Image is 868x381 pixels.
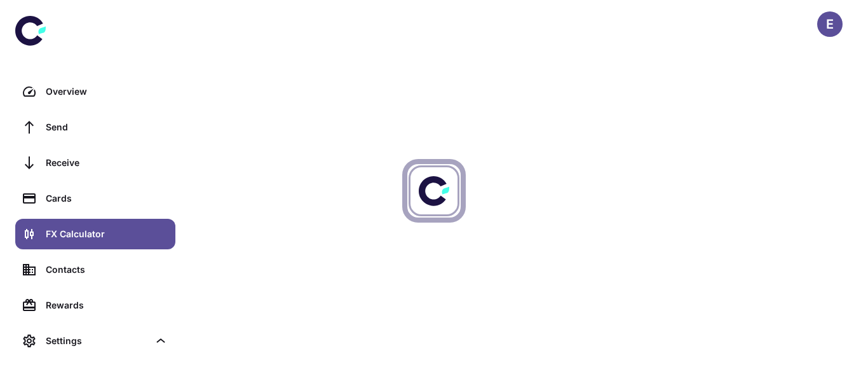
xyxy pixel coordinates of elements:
[817,11,843,37] button: E
[46,298,168,312] div: Rewards
[46,227,168,241] div: FX Calculator
[15,290,175,321] a: Rewards
[46,263,168,277] div: Contacts
[15,326,175,356] div: Settings
[15,219,175,249] a: FX Calculator
[46,334,149,348] div: Settings
[15,148,175,178] a: Receive
[46,156,168,170] div: Receive
[15,76,175,107] a: Overview
[46,120,168,134] div: Send
[15,254,175,285] a: Contacts
[15,183,175,214] a: Cards
[46,85,168,99] div: Overview
[46,191,168,205] div: Cards
[15,112,175,142] a: Send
